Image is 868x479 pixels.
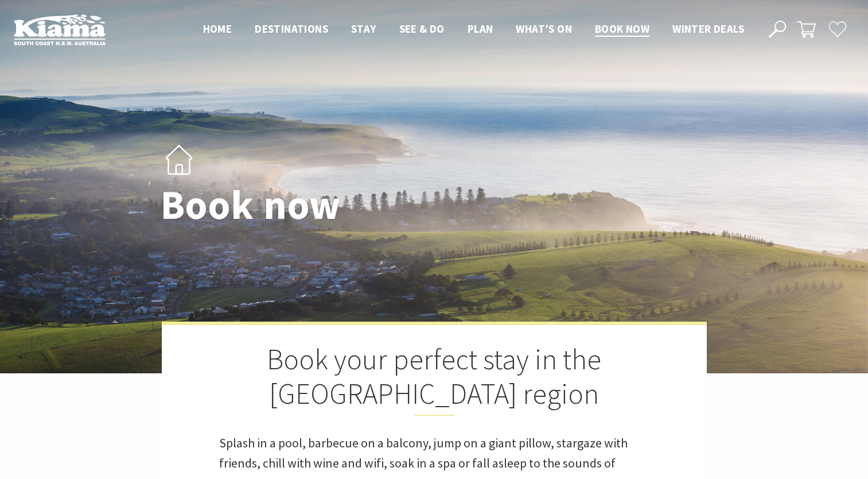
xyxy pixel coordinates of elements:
[14,14,106,45] img: Kiama Logo
[399,22,445,36] span: See & Do
[255,22,328,36] span: Destinations
[192,20,756,39] nav: Main Menu
[672,22,744,36] span: Winter Deals
[468,22,493,36] span: Plan
[595,22,649,36] span: Book now
[203,22,232,36] span: Home
[516,22,572,36] span: What’s On
[219,342,649,416] h2: Book your perfect stay in the [GEOGRAPHIC_DATA] region
[351,22,376,36] span: Stay
[161,183,485,227] h1: Book now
